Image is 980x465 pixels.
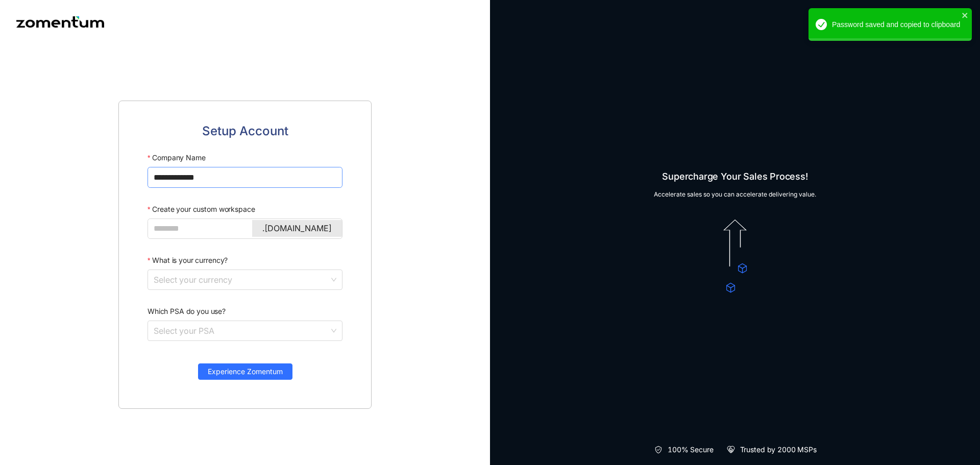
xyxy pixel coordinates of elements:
[654,190,816,199] span: Accelerate sales so you can accelerate delivering value.
[198,363,292,380] button: Experience Zomentum
[252,220,342,237] div: .[DOMAIN_NAME]
[154,222,334,235] input: Create your custom workspace
[654,169,816,184] span: Supercharge Your Sales Process!
[148,167,342,187] input: Company Name
[148,200,255,218] label: Create your custom workspace
[148,251,228,270] label: What is your currency?
[740,445,817,455] span: Trusted by 2000 MSPs
[962,11,969,22] button: close
[808,8,972,41] div: Password saved and copied to clipboard
[16,16,104,28] img: Zomentum logo
[202,121,288,141] span: Setup Account
[148,149,206,167] label: Company Name
[148,302,226,321] label: Which PSA do you use?
[208,366,283,377] span: Experience Zomentum
[668,445,713,455] span: 100% Secure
